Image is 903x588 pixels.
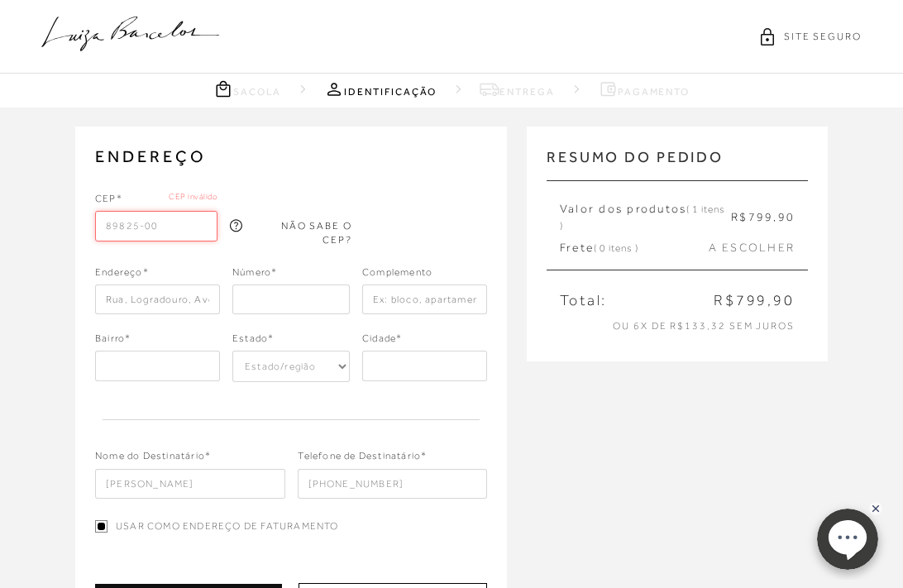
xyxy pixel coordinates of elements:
[480,79,554,99] a: Entrega
[773,210,795,223] span: ,90
[709,240,795,256] span: A ESCOLHER
[598,79,690,99] a: Pagamento
[230,219,352,248] a: NÃO SABE O CEP?
[95,331,131,351] span: Bairro*
[232,331,274,351] span: Estado*
[748,210,774,223] span: 799
[95,211,217,241] input: _ _ _ _ _- _ _ _
[784,30,862,44] span: SITE SEGURO
[547,146,808,180] h2: RESUMO DO PEDIDO
[232,265,277,284] span: Número*
[95,265,149,284] span: Endereço*
[362,265,432,284] span: Complemento
[362,331,402,351] span: Cidade*
[560,203,725,232] span: ( 1 itens )
[95,146,487,166] h2: ENDEREÇO
[116,519,339,533] span: Usar como endereço de faturamento
[298,469,488,499] input: ( )
[362,284,487,314] input: Ex: bloco, apartamento, etc
[714,290,795,311] span: R$799,90
[324,79,437,99] a: Identificação
[95,520,107,533] input: Usar como endereço de faturamento
[594,242,638,254] span: ( 0 itens )
[613,320,795,332] span: ou 6x de R$133,32 sem juros
[213,79,282,99] a: Sacola
[560,201,731,233] span: Valor dos produtos
[95,448,211,468] span: Nome do Destinatário*
[298,448,428,468] span: Telefone de Destinatário*
[560,240,638,256] span: Frete
[731,210,748,223] span: R$
[169,191,217,211] span: CEP inválido
[95,284,220,314] input: Rua, Logradouro, Avenida, etc
[560,290,607,311] span: Total:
